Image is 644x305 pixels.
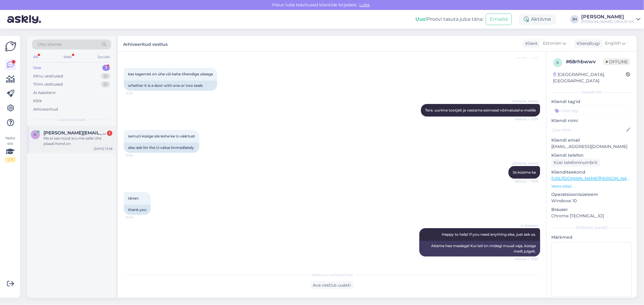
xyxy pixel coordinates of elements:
[515,117,538,121] span: Nähtud ✓ 12:55
[523,40,538,47] div: Klient
[551,159,600,167] div: Küsi telefoninumbrit
[37,41,62,48] span: Otsi kliente
[515,179,538,184] span: Nähtud ✓ 13:05
[553,71,626,84] div: [GEOGRAPHIC_DATA], [GEOGRAPHIC_DATA]
[94,146,112,151] div: [DATE] 13:38
[512,99,538,104] span: [PERSON_NAME]
[557,60,559,65] span: 6
[62,53,73,61] div: Web
[107,130,112,136] div: 1
[43,136,112,146] div: Ma ei saa nüüd aru mis selle ühe plaadi hond on
[551,118,632,124] p: Kliendi nimi
[551,143,632,150] p: [EMAIL_ADDRESS][DOMAIN_NAME]
[358,2,372,8] span: Luba
[551,198,632,204] p: Windows 10
[551,191,632,198] p: Operatsioonisüsteem
[33,106,58,112] div: Arhiveeritud
[551,184,632,189] p: Vaata edasi ...
[551,106,632,115] input: Lisa tag
[551,169,632,175] p: Klienditeekond
[58,117,86,122] span: Uued vestlused
[33,98,42,104] div: Kõik
[124,143,199,153] div: also ask for the U-value immediately
[128,72,213,76] span: kas tegemist on ühe või kahe tihendiga uksega
[33,90,56,96] div: AI Assistent
[551,234,632,241] p: Märkmed
[33,81,63,87] div: Tiimi vestlused
[126,91,148,96] span: 12:53
[5,157,16,162] div: 1 / 3
[570,15,579,24] div: JH
[551,176,635,181] a: [URL][DOMAIN_NAME][PERSON_NAME]
[515,257,538,261] span: Nähtud ✓ 13:05
[311,281,354,289] div: Ava vestlus uuesti
[513,170,536,175] span: Ja küsime ka
[551,206,632,213] p: Brauser
[124,205,151,215] div: thank you
[519,14,556,25] div: Aktiivne
[123,39,168,48] label: Arhiveeritud vestlus
[512,161,538,166] span: [PERSON_NAME]
[552,127,625,133] input: Lisa nimi
[101,81,110,87] div: 0
[32,53,39,61] div: All
[551,90,632,95] div: Kliendi info
[551,137,632,143] p: Kliendi email
[551,225,632,231] div: [PERSON_NAME]
[425,108,536,112] span: Tere. uurime tootjalt ja vastame esimesel võimalusel e-mailile
[486,14,512,25] button: Emailid
[124,80,217,91] div: whether it is a door with one or two seals
[415,16,427,22] b: Uus!
[43,130,106,136] span: kristi.villem@gmail.com
[551,152,632,159] p: Kliendi telefon
[605,40,621,47] span: English
[128,196,139,200] span: tänan
[96,53,111,61] div: Socials
[101,73,110,79] div: 0
[581,14,640,24] a: [PERSON_NAME][PERSON_NAME] GROUP AS
[33,65,41,71] div: Uus
[574,40,600,47] div: Klienditugi
[33,73,63,79] div: Minu vestlused
[311,272,353,278] span: Vestlus on arhiveeritud
[442,232,536,237] span: Happy to help! If you need anything else, just ask us.
[566,58,604,65] div: # 68rhbwwv
[5,135,16,162] div: Vaata siia
[5,41,16,52] img: Askly Logo
[581,14,634,19] div: [PERSON_NAME]
[415,16,483,23] div: Proovi tasuta juba täna:
[543,40,561,47] span: Estonian
[419,241,540,256] div: Aitame hea meelega! Kui teil on midagi muud vaja, küsige meilt julgelt.
[551,213,632,219] p: Chrome [TECHNICAL_ID]
[581,19,634,24] div: [PERSON_NAME] GROUP AS
[551,99,632,105] p: Kliendi tag'id
[128,134,195,138] span: samuti küsige siis kohe ka U-väärtust
[604,58,630,65] span: Offline
[516,223,538,228] span: AI Assistent
[126,215,148,220] span: 13:05
[126,153,148,158] span: 12:56
[34,132,37,137] span: k
[102,65,110,71] div: 1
